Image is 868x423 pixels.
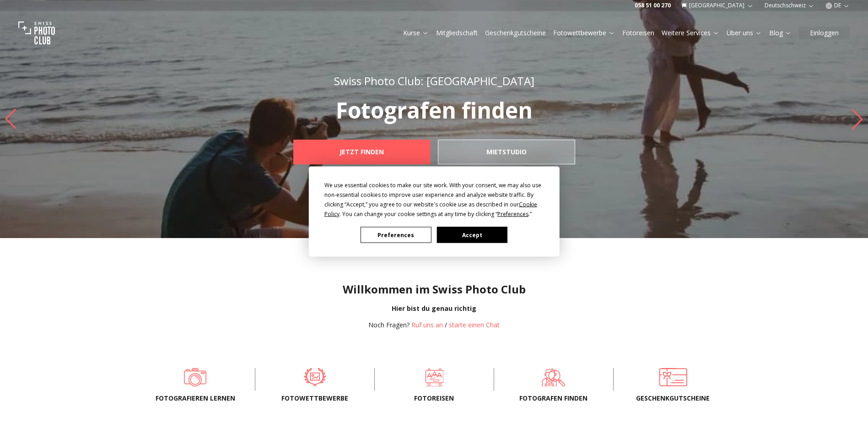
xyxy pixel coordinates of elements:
[324,180,544,219] div: We use essential cookies to make our site work. With your consent, we may also use non-essential ...
[361,227,431,243] button: Preferences
[324,201,537,218] span: Cookie Policy
[437,227,507,243] button: Accept
[308,167,559,257] div: Cookie Consent Prompt
[497,210,528,218] span: Preferences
